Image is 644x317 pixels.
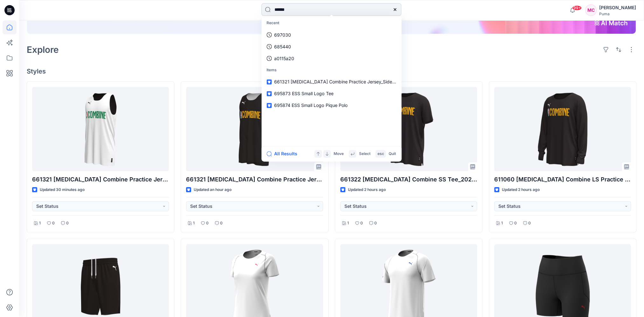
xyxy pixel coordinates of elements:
[263,88,400,100] a: 695873 ESS Small Logo Tee
[27,45,59,55] h2: Explore
[599,4,636,11] div: [PERSON_NAME]
[494,175,631,184] p: 611060 [MEDICAL_DATA] Combine LS Practice Shirt
[220,220,223,227] p: 0
[599,11,636,16] div: Puma
[186,175,323,184] p: 661321 [MEDICAL_DATA] Combine Practice Jersey_Side A_20250929
[274,32,291,38] p: 697030
[32,175,169,184] p: 661321 [MEDICAL_DATA] Combine Practice Jersey_Side B_20250929
[501,220,503,227] p: 1
[39,220,41,227] p: 1
[359,151,370,157] p: Select
[52,220,55,227] p: 0
[360,220,363,227] p: 0
[27,67,636,75] h4: Styles
[193,220,195,227] p: 1
[274,43,291,50] p: 685440
[263,53,400,64] a: a0115a20
[274,103,347,108] span: 695874 ESS Small Logo Pique Polo
[32,87,169,171] a: 661321 BAL Combine Practice Jersey_Side B_20250929
[374,220,377,227] p: 0
[377,151,384,157] p: esc
[263,29,400,41] a: 697030
[340,87,477,171] a: 661322 BAL Combine SS Tee_20250929
[572,5,582,11] span: 99+
[274,55,294,62] p: a0115a20
[347,220,349,227] p: 1
[348,187,386,193] p: Updated 2 hours ago
[66,220,69,227] p: 0
[274,79,421,85] span: 661321 [MEDICAL_DATA] Combine Practice Jersey_Side A_20250929
[186,87,323,171] a: 661321 BAL Combine Practice Jersey_Side A_20250929
[274,91,333,96] span: 695873 ESS Small Logo Tee
[263,41,400,53] a: 685440
[502,187,540,193] p: Updated 2 hours ago
[514,220,517,227] p: 0
[263,64,400,76] p: Items
[194,187,232,193] p: Updated an hour ago
[528,220,531,227] p: 0
[263,76,400,88] a: 661321 [MEDICAL_DATA] Combine Practice Jersey_Side A_20250929
[333,151,343,157] p: Move
[340,175,477,184] p: 661322 [MEDICAL_DATA] Combine SS Tee_20250929
[263,17,400,29] p: Recent
[40,187,85,193] p: Updated 30 minutes ago
[585,4,597,16] div: MC
[267,150,301,158] button: All Results
[206,220,209,227] p: 0
[263,100,400,111] a: 695874 ESS Small Logo Pique Polo
[494,87,631,171] a: 611060 BAL Combine LS Practice Shirt
[388,151,396,157] p: Quit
